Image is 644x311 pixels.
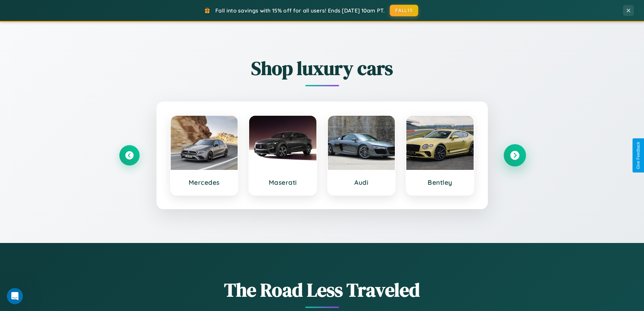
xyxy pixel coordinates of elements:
iframe: Intercom live chat [7,288,23,304]
span: Fall into savings with 15% off for all users! Ends [DATE] 10am PT. [215,7,385,14]
h1: The Road Less Traveled [119,277,525,303]
button: FALL15 [390,5,418,16]
h3: Audi [335,178,388,186]
h3: Maserati [256,178,310,186]
h3: Bentley [413,178,467,186]
h2: Shop luxury cars [119,55,525,81]
h3: Mercedes [177,178,231,186]
div: Give Feedback [636,142,641,169]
